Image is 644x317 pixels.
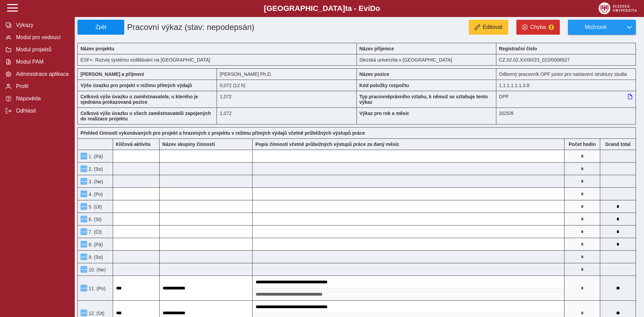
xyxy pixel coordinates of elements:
[20,4,624,13] b: [GEOGRAPHIC_DATA] a - Evi
[80,285,87,291] button: Menu
[87,311,105,316] span: 12. (Út)
[357,54,496,66] div: Slezská univerzita v [GEOGRAPHIC_DATA]
[80,241,87,248] button: Menu
[14,34,69,40] span: Modul pro vedoucí
[80,153,87,160] button: Menu
[496,68,636,80] div: Odborný pracovník OPF junior pro nastavení struktury studia
[77,20,124,35] button: Zpět
[360,83,409,88] b: Kód položky rozpočtu
[345,4,347,13] span: t
[87,229,102,235] span: 7. (Čt)
[496,91,636,107] div: DPP
[496,54,636,66] div: CZ.02.02.XX/00/23_022/0008927
[80,130,365,136] b: Přehled činností vykonávaných pro projekt a hrazených z projektu v režimu přímých výdajů včetně p...
[87,166,103,172] span: 2. (So)
[217,68,356,80] div: [PERSON_NAME] Ph.D.
[80,266,87,273] button: Menu
[162,141,215,147] b: Název skupiny činností
[87,154,103,159] span: 1. (Pá)
[80,228,87,235] button: Menu
[80,111,211,121] b: Celková výše úvazku u všech zaměstnavatelů zapojených do realizace projektu
[77,54,357,66] div: ESF+: Rozvoj systému vzdělávání na [GEOGRAPHIC_DATA]
[565,141,600,147] b: Počet hodin
[80,46,114,51] b: Název projektu
[360,71,389,77] b: Název pozice
[87,254,103,260] span: 9. (So)
[87,179,103,184] span: 3. (Ne)
[87,286,106,291] span: 11. (Po)
[14,22,69,28] span: Výkazy
[516,20,560,35] button: Chyba2
[483,24,502,30] span: Editovat
[80,203,87,210] button: Menu
[87,267,106,272] span: 10. (Ne)
[116,141,150,147] b: Klíčová aktivita
[14,71,69,77] span: Administrace aplikace
[80,83,192,88] b: Výše úvazku pro projekt v režimu přímých výdajů
[80,310,87,316] button: Menu
[87,191,103,197] span: 4. (Po)
[80,190,87,197] button: Menu
[568,20,623,35] button: Možnosti
[549,24,554,30] span: 2
[80,165,87,172] button: Menu
[360,94,488,105] b: Typ pracovněprávního vztahu, k němuž se vztahuje tento výkaz
[80,94,198,105] b: Celková výše úvazku u zaměstnavatele, u kterého je sjednána prokazovaná pozice
[80,24,121,30] span: Zpět
[530,24,546,30] span: Chyba
[14,47,69,53] span: Modul projektů
[80,253,87,260] button: Menu
[217,107,356,124] div: 1,072
[496,107,636,124] div: 2025/8
[14,83,69,89] span: Profil
[370,4,375,13] span: D
[14,96,69,102] span: Nápověda
[14,108,69,114] span: Odhlásit
[124,20,312,35] h1: Pracovní výkaz (stav: nepodepsán)
[499,46,537,51] b: Registrační číslo
[469,20,508,35] button: Editovat
[80,71,144,77] b: [PERSON_NAME] a příjmení
[496,80,636,91] div: 1.1.1.1.1.1.3.8
[80,178,87,185] button: Menu
[360,111,409,116] b: Výkaz pro rok a měsíc
[375,4,380,13] span: o
[87,242,103,247] span: 8. (Pá)
[360,46,394,51] b: Název příjemce
[217,91,356,107] div: 1,072
[87,204,102,210] span: 5. (Út)
[80,216,87,222] button: Menu
[600,141,636,147] b: Suma za den přes všechny výkazy
[87,217,102,222] span: 6. (St)
[599,2,637,14] img: logo_web_su.png
[217,80,356,91] div: 0,576 h / den. 2,88 h / týden.
[574,24,618,30] span: Možnosti
[255,141,399,147] b: Popis činností včetně průbežných výstupů práce za daný měsíc
[14,59,69,65] span: Modul PAM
